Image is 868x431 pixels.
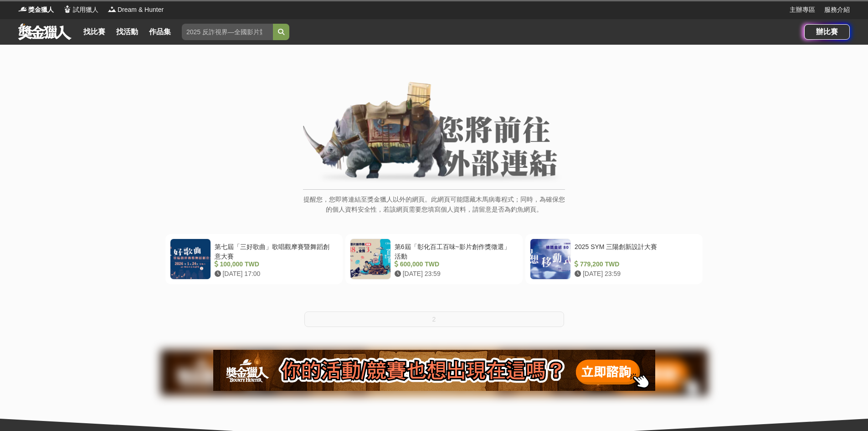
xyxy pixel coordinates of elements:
div: 779,200 TWD [575,260,694,269]
button: 2 [304,312,564,327]
div: [DATE] 23:59 [575,269,694,279]
span: 獎金獵人 [28,5,54,15]
a: Logo試用獵人 [63,5,98,15]
a: 找比賽 [80,26,109,38]
a: 第6屆「彰化百工百味~影片創作獎徵選」活動 600,000 TWD [DATE] 23:59 [345,234,523,284]
a: Logo獎金獵人 [18,5,54,15]
img: External Link Banner [303,82,565,185]
div: 第6屆「彰化百工百味~影片創作獎徵選」活動 [395,242,514,260]
img: 905fc34d-8193-4fb2-a793-270a69788fd0.png [213,350,655,391]
a: 主辦專區 [790,5,815,15]
div: 600,000 TWD [395,260,514,269]
span: 試用獵人 [73,5,98,15]
a: 作品集 [145,26,175,38]
p: 提醒您，您即將連結至獎金獵人以外的網頁。此網頁可能隱藏木馬病毒程式；同時，為確保您的個人資料安全性，若該網頁需要您填寫個人資料，請留意是否為釣魚網頁。 [303,194,565,224]
div: [DATE] 17:00 [215,269,334,279]
div: 100,000 TWD [215,260,334,269]
div: 第七屆「三好歌曲」歌唱觀摩賽暨舞蹈創意大賽 [215,242,334,260]
a: 第七屆「三好歌曲」歌唱觀摩賽暨舞蹈創意大賽 100,000 TWD [DATE] 17:00 [165,234,343,284]
span: Dream & Hunter [118,5,164,15]
img: Logo [18,5,27,14]
div: 2025 SYM 三陽創新設計大賽 [575,242,694,260]
a: 辦比賽 [804,24,850,40]
a: 2025 SYM 三陽創新設計大賽 779,200 TWD [DATE] 23:59 [525,234,703,284]
img: Logo [63,5,72,14]
div: [DATE] 23:59 [395,269,514,279]
input: 2025 反詐視界—全國影片競賽 [182,24,273,40]
a: 找活動 [113,26,142,38]
img: Logo [108,5,117,14]
a: 服務介紹 [824,5,850,15]
a: LogoDream & Hunter [108,5,164,15]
